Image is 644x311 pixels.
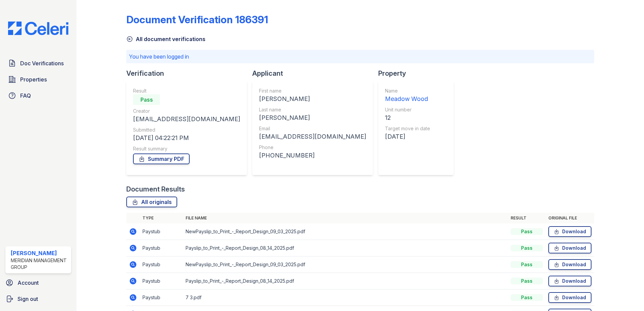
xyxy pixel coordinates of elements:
[385,88,430,104] a: Name Meadow Wood
[385,132,430,141] div: [DATE]
[3,292,74,306] a: Sign out
[11,249,68,257] div: [PERSON_NAME]
[259,88,366,94] div: First name
[259,113,366,123] div: [PERSON_NAME]
[133,145,240,152] div: Result summary
[385,125,430,132] div: Target move in date
[126,184,185,194] div: Document Results
[3,22,74,35] img: CE_Logo_Blue-a8612792a0a2168367f1c8372b55b34899dd931a85d93a1a3d3e32e68fde9ad4.png
[548,243,591,253] a: Download
[5,57,71,70] a: Doc Verifications
[183,213,508,223] th: File name
[511,228,543,235] div: Pass
[126,35,205,43] a: All document verifications
[20,59,64,67] span: Doc Verifications
[133,114,240,124] div: [EMAIL_ADDRESS][DOMAIN_NAME]
[126,197,177,207] a: All originals
[511,278,543,284] div: Pass
[20,92,31,100] span: FAQ
[126,69,252,78] div: Verification
[3,276,74,289] a: Account
[133,133,240,143] div: [DATE] 04:22:21 PM
[546,213,594,223] th: Original file
[140,223,183,240] td: Paystub
[133,108,240,114] div: Creator
[511,245,543,251] div: Pass
[20,75,47,83] span: Properties
[511,261,543,268] div: Pass
[259,94,366,104] div: [PERSON_NAME]
[508,213,546,223] th: Result
[140,213,183,223] th: Type
[18,279,39,287] span: Account
[548,259,591,270] a: Download
[259,151,366,160] div: [PHONE_NUMBER]
[11,257,68,271] div: Meridian Management Group
[385,94,430,104] div: Meadow Wood
[548,226,591,237] a: Download
[5,73,71,86] a: Properties
[548,292,591,303] a: Download
[378,69,459,78] div: Property
[140,273,183,289] td: Paystub
[140,289,183,306] td: Paystub
[140,240,183,256] td: Paystub
[5,89,71,102] a: FAQ
[385,88,430,94] div: Name
[183,289,508,306] td: 7 3.pdf
[18,295,38,303] span: Sign out
[140,256,183,273] td: Paystub
[133,94,160,105] div: Pass
[133,153,190,164] a: Summary PDF
[259,132,366,141] div: [EMAIL_ADDRESS][DOMAIN_NAME]
[183,256,508,273] td: NewPayslip_to_Print_-_Report_Design_09_03_2025.pdf
[252,69,378,78] div: Applicant
[385,106,430,113] div: Unit number
[133,88,240,94] div: Result
[129,53,591,61] p: You have been logged in
[259,106,366,113] div: Last name
[511,294,543,301] div: Pass
[259,144,366,151] div: Phone
[183,273,508,289] td: Payslip_to_Print_-_Report_Design_08_14_2025.pdf
[126,13,268,26] div: Document Verification 186391
[183,240,508,256] td: Payslip_to_Print_-_Report_Design_08_14_2025.pdf
[385,113,430,123] div: 12
[133,127,240,133] div: Submitted
[183,223,508,240] td: NewPayslip_to_Print_-_Report_Design_09_03_2025.pdf
[259,125,366,132] div: Email
[548,276,591,286] a: Download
